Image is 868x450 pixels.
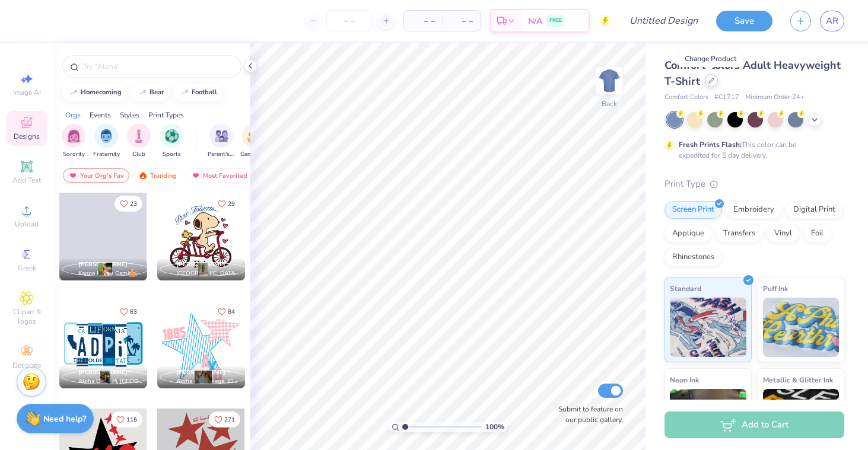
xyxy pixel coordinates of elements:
[670,282,701,295] span: Standard
[150,89,164,95] div: bear
[192,89,217,95] div: football
[449,15,473,27] span: – –
[664,177,844,191] div: Print Type
[18,263,36,273] span: Greek
[664,225,712,242] div: Applique
[133,168,182,183] div: Trending
[528,15,542,27] span: N/A
[115,304,142,320] button: Like
[411,15,435,27] span: – –
[215,129,228,143] img: Parent's Weekend Image
[745,92,805,103] span: Minimum Order: 24 +
[12,175,41,185] span: Add Text
[132,150,145,159] span: Club
[163,150,181,159] span: Sports
[13,88,41,97] span: Image AI
[228,201,235,207] span: 29
[81,89,122,95] div: homecoming
[602,98,617,109] div: Back
[127,124,151,159] button: filter button
[160,124,183,159] div: filter for Sports
[763,282,788,295] span: Puff Ink
[100,129,113,143] img: Fraternity Image
[552,404,623,425] label: Submit to feature on our public gallery.
[115,196,142,212] button: Like
[826,14,838,28] span: AR
[111,411,142,427] button: Like
[803,225,831,242] div: Foil
[180,89,189,96] img: trend_line.gif
[14,132,40,141] span: Designs
[127,124,151,159] div: filter for Club
[131,84,169,101] button: bear
[670,389,746,448] img: Neon Ink
[678,50,743,67] div: Change Product
[12,360,41,370] span: Decorate
[63,150,85,159] span: Sorority
[173,84,222,101] button: football
[212,304,240,320] button: Like
[679,139,825,161] div: This color can be expedited for 5 day delivery.
[15,219,39,229] span: Upload
[670,374,699,386] span: Neon Ink
[664,248,722,266] div: Rhinestones
[679,140,742,149] strong: Fresh Prints Flash:
[126,417,137,423] span: 115
[716,11,772,31] button: Save
[62,124,85,159] button: filter button
[247,129,261,143] img: Game Day Image
[82,60,234,72] input: Try "Alpha"
[148,110,184,120] div: Print Types
[165,129,179,143] img: Sports Image
[78,377,142,386] span: Alpha Delta Pi, [GEOGRAPHIC_DATA][US_STATE]
[212,196,240,212] button: Like
[820,11,844,31] a: AR
[130,309,137,315] span: 83
[176,368,225,376] span: [PERSON_NAME]
[93,124,120,159] button: filter button
[240,124,268,159] div: filter for Game Day
[664,58,841,88] span: Comfort Colors Adult Heavyweight T-Shirt
[664,201,722,219] div: Screen Print
[120,110,139,120] div: Styles
[62,84,127,101] button: homecoming
[90,110,111,120] div: Events
[138,171,148,180] img: trending.gif
[716,225,763,242] div: Transfers
[224,417,235,423] span: 271
[670,298,746,357] img: Standard
[69,89,78,96] img: trend_line.gif
[485,422,504,432] span: 100 %
[208,124,235,159] button: filter button
[240,150,268,159] span: Game Day
[549,17,562,25] span: FREE
[714,92,739,103] span: # C1717
[326,10,373,31] input: – –
[186,168,253,183] div: Most Favorited
[176,269,240,278] span: [GEOGRAPHIC_DATA], [GEOGRAPHIC_DATA]
[138,89,147,96] img: trend_line.gif
[191,171,201,180] img: most_fav.gif
[43,413,86,425] strong: Need help?
[132,129,145,143] img: Club Image
[78,260,128,269] span: [PERSON_NAME]
[240,124,268,159] button: filter button
[208,150,235,159] span: Parent's Weekend
[209,411,240,427] button: Like
[62,124,85,159] div: filter for Sorority
[763,374,833,386] span: Metallic & Glitter Ink
[786,201,843,219] div: Digital Print
[6,307,47,326] span: Clipart & logos
[63,168,129,183] div: Your Org's Fav
[763,389,840,448] img: Metallic & Glitter Ink
[68,171,78,180] img: most_fav.gif
[65,110,81,120] div: Orgs
[130,201,137,207] span: 23
[67,129,81,143] img: Sorority Image
[767,225,800,242] div: Vinyl
[664,92,708,103] span: Comfort Colors
[93,124,120,159] div: filter for Fraternity
[763,298,840,357] img: Puff Ink
[597,69,621,92] img: Back
[160,124,183,159] button: filter button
